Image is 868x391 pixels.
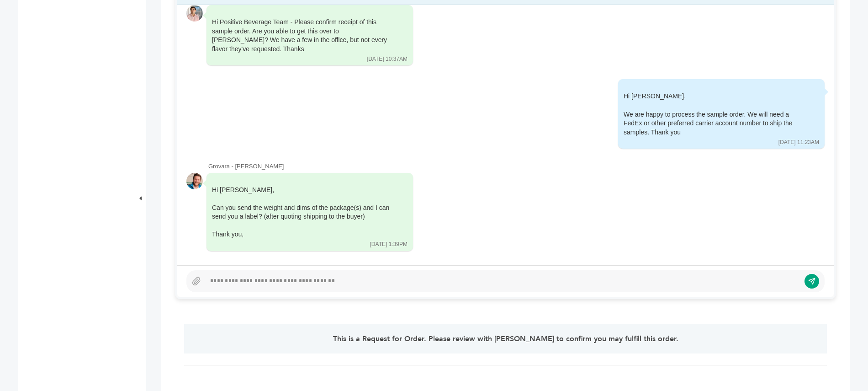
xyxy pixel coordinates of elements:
[208,162,825,171] div: Grovara - [PERSON_NAME]
[212,186,395,240] div: Hi [PERSON_NAME],
[210,333,801,344] p: This is a Request for Order. Please review with [PERSON_NAME] to confirm you may fulfill this order.
[367,55,408,63] div: [DATE] 10:37AM
[624,110,806,137] div: We are happy to process the sample order. We will need a FedEx or other preferred carrier account...
[624,92,806,137] div: Hi [PERSON_NAME],
[212,230,395,239] div: Thank you,
[212,18,395,54] div: Hi Positive Beverage Team - Please confirm receipt of this sample order. Are you able to get this...
[370,241,408,248] div: [DATE] 1:39PM
[212,204,395,221] div: Can you send the weight and dims of the package(s) and I can send you a label? (after quoting shi...
[778,139,819,146] div: [DATE] 11:23AM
